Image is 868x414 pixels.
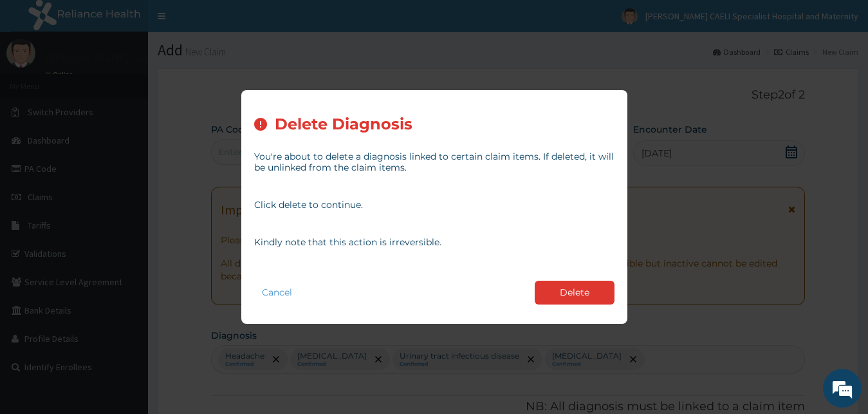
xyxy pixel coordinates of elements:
[254,200,614,211] p: Click delete to continue.
[254,237,614,248] p: Kindly note that this action is irreversible.
[275,116,412,133] h2: Delete Diagnosis
[254,283,300,302] button: Cancel
[535,281,614,305] button: Delete
[254,151,614,173] p: You're about to delete a diagnosis linked to certain claim items. If deleted, it will be unlinked...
